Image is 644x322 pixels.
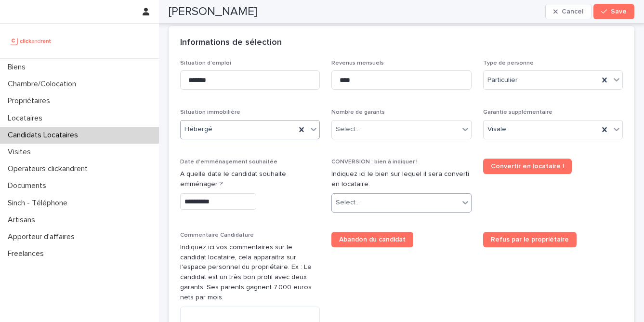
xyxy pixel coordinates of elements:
[593,4,634,19] button: Save
[545,4,591,19] button: Cancel
[611,8,627,15] span: Save
[331,109,385,115] span: Nombre de garants
[331,232,413,247] a: Abandon du candidat
[4,148,39,157] p: Visites
[331,159,418,165] span: CONVERSION : bien à indiquer !
[4,232,82,241] p: Apporteur d'affaires
[487,75,518,85] span: Particulier
[4,164,95,174] p: Operateurs clickandrent
[8,31,54,51] img: UCB0brd3T0yccxBKYDjQ
[562,8,583,15] span: Cancel
[180,109,240,115] span: Situation immobilière
[169,5,257,19] h2: [PERSON_NAME]
[483,159,572,174] a: Convertir en locataire !
[483,109,552,115] span: Garantie supplémentaire
[491,236,569,243] span: Refus par le propriétaire
[4,215,43,225] p: Artisans
[4,199,75,208] p: Sinch - Téléphone
[4,181,54,190] p: Documents
[180,242,320,303] p: Indiquez ici vos commentaires sur le candidat locataire, cela apparaitra sur l'espace personnel d...
[331,60,384,66] span: Revenus mensuels
[339,236,406,243] span: Abandon du candidat
[4,96,58,106] p: Propriétaires
[483,60,534,66] span: Type de personne
[180,169,320,189] p: A quelle date le candidat souhaite emménager ?
[4,114,50,123] p: Locataires
[336,124,360,134] div: Select...
[180,159,277,165] span: Date d'emménagement souhaitée
[4,249,52,258] p: Freelances
[4,80,84,89] p: Chambre/Colocation
[491,163,564,170] span: Convertir en locataire !
[483,232,577,247] a: Refus par le propriétaire
[487,124,506,134] span: Visale
[336,198,360,208] div: Select...
[180,232,254,238] span: Commentaire Candidature
[4,131,86,140] p: Candidats Locataires
[180,60,231,66] span: Situation d'emploi
[4,63,33,72] p: Biens
[180,38,282,48] h2: Informations de sélection
[184,124,212,134] span: Hébergé
[331,169,471,189] p: Indiquez ici le bien sur lequel il sera converti en locataire.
